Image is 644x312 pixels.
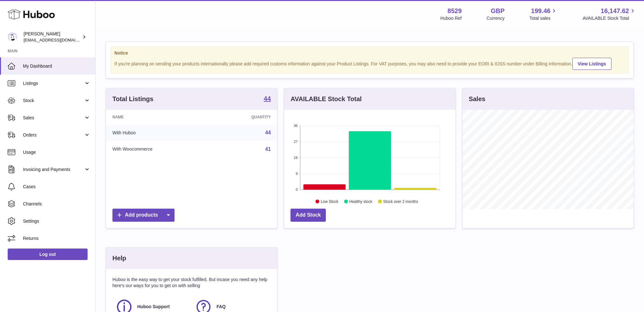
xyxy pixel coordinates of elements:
span: Cases [23,184,90,190]
div: If you're planning on sending your products internationally please add required customs informati... [114,57,625,70]
text: Healthy stock [349,199,373,204]
th: Name [106,110,212,124]
span: Sales [23,115,84,121]
strong: GBP [491,7,504,15]
h3: AVAILABLE Stock Total [290,95,361,103]
span: Listings [23,80,84,86]
span: Channels [23,201,90,207]
text: 27 [294,140,298,144]
span: Orders [23,132,84,138]
h3: Sales [469,95,485,103]
img: admin@redgrass.ch [8,32,17,42]
span: FAQ [217,304,226,310]
a: 199.46 Total sales [529,7,558,21]
span: Total sales [529,15,558,21]
text: 36 [294,124,298,128]
div: Huboo Ref [440,15,462,21]
strong: 44 [264,95,271,102]
span: [EMAIL_ADDRESS][DOMAIN_NAME] [24,37,94,42]
h3: Total Listings [112,95,154,103]
span: 199.46 [531,7,550,15]
span: Huboo Support [137,304,170,310]
div: Currency [487,15,505,21]
a: 44 [264,95,271,103]
span: Settings [23,218,90,224]
td: With Huboo [106,124,212,141]
a: View Listings [572,58,612,70]
strong: 8529 [447,7,462,15]
strong: Notice [114,50,625,56]
div: [PERSON_NAME] [24,31,81,43]
span: My Dashboard [23,63,90,69]
text: 9 [296,172,298,175]
span: 16,147.62 [601,7,629,15]
span: AVAILABLE Stock Total [583,15,636,21]
h3: Help [112,254,126,263]
a: Add Stock [290,209,326,222]
span: Usage [23,149,90,155]
a: 44 [265,130,271,135]
text: Stock over 2 months [383,199,418,204]
span: Returns [23,235,90,241]
span: Invoicing and Payments [23,167,84,173]
text: 18 [294,156,298,160]
span: Stock [23,98,84,104]
a: Add products [112,209,175,222]
a: 16,147.62 AVAILABLE Stock Total [583,7,636,21]
a: Log out [8,249,88,260]
td: With Woocommerce [106,141,212,158]
a: 41 [265,146,271,152]
text: 0 [296,188,298,191]
text: Low Stock [321,199,339,204]
p: Huboo is the easy way to get your stock fulfilled. But incase you need any help here's our ways f... [112,277,271,289]
th: Quantity [212,110,277,124]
